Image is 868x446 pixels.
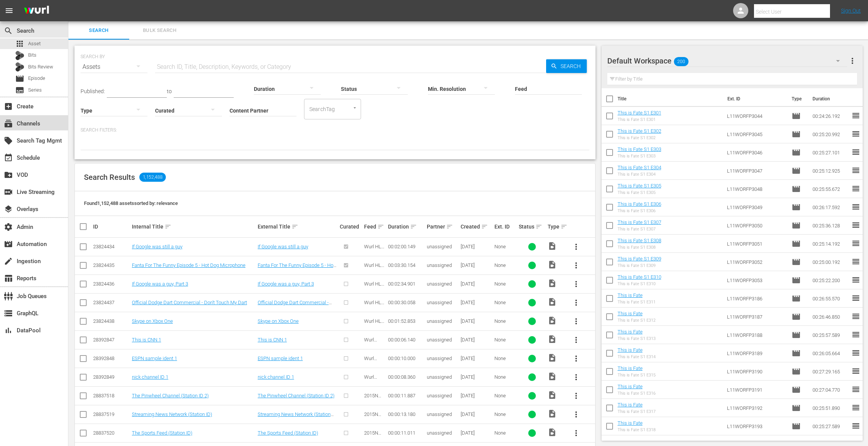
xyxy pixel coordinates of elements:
span: more_vert [572,261,581,270]
span: unassigned [427,393,452,398]
span: more_vert [572,298,581,307]
a: Official Dodge Dart Commercial - Don't Touch My Dart [132,300,247,305]
span: Episode [792,203,801,212]
span: more_vert [572,335,581,344]
span: Episode [15,74,24,83]
span: unassigned [427,244,452,249]
a: This is Fate S1 E303 [618,146,661,152]
div: This is Fate S1 E318 [618,427,656,432]
span: Bits [28,51,36,59]
span: unassigned [427,430,452,436]
span: Video [548,297,557,306]
div: [DATE] [461,318,492,324]
span: 2015N Sation IDs [364,411,381,429]
span: Automation [4,240,13,249]
a: This is Fate [618,402,643,408]
div: 23824435 [93,262,130,268]
div: 00:01:52.853 [388,318,424,324]
div: Duration [388,222,424,231]
span: unassigned [427,281,452,287]
div: 23824436 [93,281,130,287]
td: 00:27:29.165 [809,362,851,381]
td: 00:25:55.672 [809,180,851,198]
td: 00:25:36.128 [809,216,851,235]
a: nick channel ID 1 [132,374,168,380]
span: Asset [15,39,24,48]
div: This is Fate S1 E317 [618,409,656,414]
span: sort [535,223,542,230]
span: unassigned [427,262,452,268]
span: Series [28,86,42,94]
span: reorder [851,129,860,138]
a: This is Fate S1 E309 [618,256,661,262]
span: Create [4,102,13,111]
span: Search Results [84,173,135,182]
a: This is Fate [618,384,643,389]
div: This is Fate S1 E309 [618,263,661,268]
span: Episode [792,257,801,267]
div: 00:00:10.000 [388,356,424,361]
td: L11WORFP3053 [724,271,789,289]
span: reorder [851,348,860,357]
button: more_vert [848,52,857,70]
div: This is Fate S1 E311 [618,300,656,305]
div: This is Fate S1 E315 [618,373,656,378]
span: Episode [792,349,801,358]
div: Ext. ID [494,224,516,230]
div: 00:02:34.901 [388,281,424,287]
span: unassigned [427,318,452,324]
button: more_vert [567,331,585,349]
div: Type [548,222,565,231]
a: This is Fate [618,420,643,426]
a: ESPN sample ident 1 [132,356,177,361]
a: This is Fate S1 E304 [618,165,661,170]
span: Episode [792,294,801,303]
td: L11WORFP3189 [724,344,789,362]
span: Wurl HLS Test [364,244,384,255]
div: 28837520 [93,430,130,436]
div: 00:00:11.887 [388,393,424,398]
span: Video [548,428,557,437]
div: None [494,244,516,249]
td: 00:25:27.101 [809,143,851,162]
span: Live Streaming [4,187,13,197]
span: Video [548,335,557,344]
div: [DATE] [461,411,492,417]
button: more_vert [567,387,585,405]
span: Search [4,26,13,35]
span: Wurl HLS Test [364,300,384,311]
a: This is Fate S1 E301 [618,110,661,116]
span: unassigned [427,337,452,343]
span: Search [558,59,587,73]
a: This is Fate S1 E305 [618,183,661,189]
span: VOD [4,170,13,179]
span: more_vert [572,429,581,438]
span: Wurl HLS Test [364,318,384,330]
span: reorder [851,239,860,248]
div: 00:00:08.360 [388,374,424,380]
span: Wurl HLS Test [364,281,384,292]
th: Type [787,88,808,110]
td: 00:25:00.192 [809,253,851,271]
div: None [494,374,516,380]
div: Feed [364,222,386,231]
div: None [494,300,516,305]
div: 00:02:00.149 [388,244,424,249]
span: reorder [851,330,860,339]
td: 00:26:17.592 [809,198,851,216]
div: None [494,318,516,324]
span: reorder [851,257,860,266]
div: Status [519,222,545,231]
a: This is CNN 1 [258,337,287,343]
a: This is Fate [618,292,643,298]
span: Wurl Channel IDs [364,374,382,391]
div: External Title [258,222,337,231]
span: Asset [28,40,41,48]
span: Wurl Channel IDs [364,337,382,354]
div: None [494,356,516,361]
span: Episode [28,75,45,82]
div: Assets [81,56,147,78]
span: Series [15,86,24,95]
span: unassigned [427,374,452,380]
div: Bits [15,51,24,60]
